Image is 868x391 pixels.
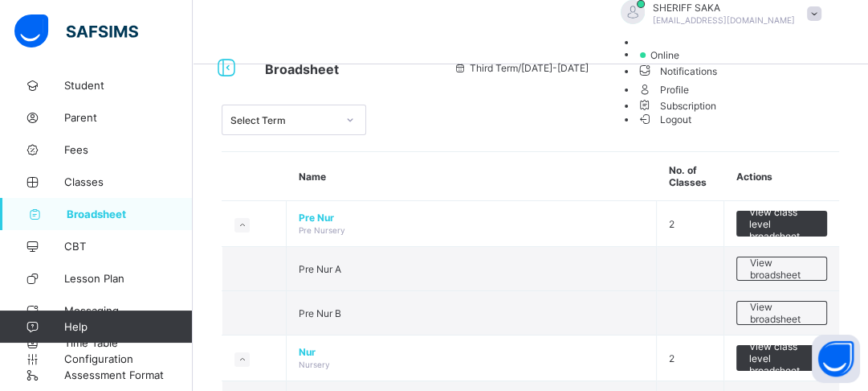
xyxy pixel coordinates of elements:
span: online [649,49,689,61]
span: Assessment Format [64,368,193,381]
span: Classes [64,175,193,188]
span: Help [64,320,192,333]
span: View class level broadsheet [748,340,815,377]
li: dropdown-list-item-null-2 [637,48,829,61]
span: Nur [299,346,644,358]
a: View broadsheet [736,301,827,313]
li: dropdown-list-item-text-4 [637,80,829,98]
span: Lesson Plan [64,272,193,285]
span: session/term information [454,62,589,74]
th: Actions [724,152,839,201]
li: dropdown-list-item-buttom-7 [637,112,829,126]
li: dropdown-list-item-null-6 [637,98,829,112]
span: Nursery [299,360,330,369]
span: Notifications [637,61,829,80]
span: Messaging [64,304,193,317]
img: safsims [14,14,138,48]
li: dropdown-list-item-text-3 [637,61,829,80]
th: No. of Classes [657,152,724,201]
button: Open asap [812,335,860,383]
span: SHERIFF SAKA [653,2,795,14]
li: dropdown-list-item-null-0 [637,36,829,48]
span: Pre Nur [299,212,644,224]
span: Broadsheet [265,61,339,77]
span: Pre Nursery [299,225,345,235]
span: Logout [637,111,692,128]
span: CBT [64,240,193,253]
a: View broadsheet [736,257,827,269]
span: Subscription [637,100,717,112]
span: Configuration [64,352,192,365]
span: Broadsheet [67,208,193,220]
span: Pre Nur A [299,263,341,275]
span: View broadsheet [749,257,814,281]
span: View class level broadsheet [748,206,815,242]
span: Student [64,79,193,92]
span: 2 [669,218,674,230]
div: Select Term [230,114,336,126]
span: Profile [637,80,829,98]
span: Fees [64,143,193,156]
a: View class level broadsheet [736,345,827,357]
span: 2 [669,352,674,364]
a: View class level broadsheet [736,211,827,223]
span: Pre Nur B [299,307,341,319]
th: Name [287,152,657,201]
span: [EMAIL_ADDRESS][DOMAIN_NAME] [653,15,795,25]
span: Parent [64,111,193,124]
span: View broadsheet [749,301,814,325]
